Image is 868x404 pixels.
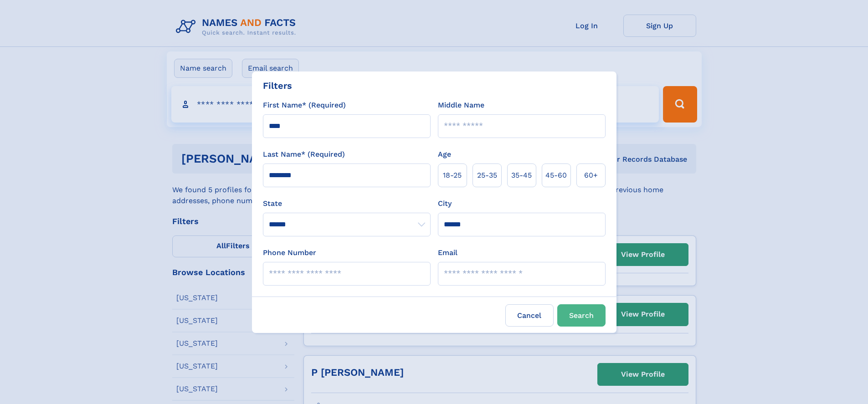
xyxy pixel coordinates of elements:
div: Filters [263,79,292,92]
label: Cancel [505,304,554,327]
button: Search [557,304,606,327]
span: 45‑60 [545,170,567,181]
label: Phone Number [263,247,316,258]
span: 25‑35 [477,170,497,181]
label: Age [438,149,451,160]
label: City [438,198,452,209]
span: 35‑45 [511,170,532,181]
label: First Name* (Required) [263,100,346,111]
span: 18‑25 [443,170,462,181]
span: 60+ [584,170,598,181]
label: State [263,198,431,209]
label: Middle Name [438,100,484,111]
label: Last Name* (Required) [263,149,345,160]
label: Email [438,247,457,258]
